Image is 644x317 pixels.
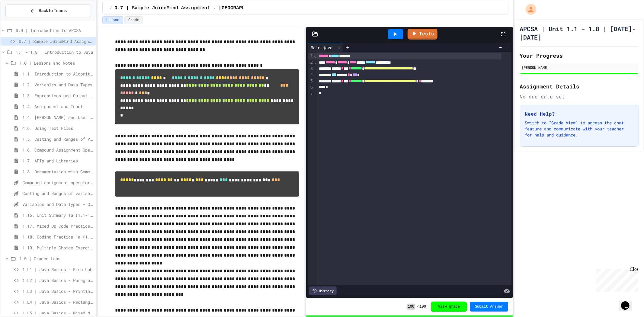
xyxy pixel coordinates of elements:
iframe: chat widget [619,293,638,311]
div: 7 [308,91,314,97]
span: 1.2. Variables and Data Types [22,82,93,88]
span: 1.1. Introduction to Algorithms, Programming, and Compilers [22,71,93,77]
div: 3 [308,66,314,72]
div: Chat with us now!Close [2,2,42,38]
span: 1.L5 | Java Basics - Mixed Number Lab [22,310,93,316]
span: 1.18. Coding Practice 1a (1.1-1.6) [22,234,93,240]
span: Submit Answer [475,304,503,309]
h1: APCSA | Unit 1.1 - 1.8 | [DATE]-[DATE] [520,24,639,41]
div: No due date set [520,93,639,100]
button: Lesson [102,16,123,24]
div: 5 [308,78,314,85]
p: Switch to "Grade View" to access the chat feature and communicate with your teacher for help and ... [525,120,633,138]
span: Fold line [314,53,317,58]
span: 1.19. Multiple Choice Exercises for Unit 1a (1.1-1.6) [22,245,93,251]
span: 1.4. [PERSON_NAME] and User Input [22,114,93,120]
button: View grade [431,302,467,312]
span: 1.5. Casting and Ranges of Values [22,136,93,142]
span: 1.0 | Lessons and Notes [19,60,93,66]
h2: Assignment Details [520,82,639,91]
span: / [417,304,419,309]
span: 1.6. Compound Assignment Operators [22,147,93,153]
span: 0.7 | Sample JuiceMind Assignment - [GEOGRAPHIC_DATA] [19,38,93,44]
span: 0.0 | Introduction to APCSA [16,27,93,34]
span: / [110,6,112,11]
div: 2 [308,59,314,66]
span: 0.7 | Sample JuiceMind Assignment - [GEOGRAPHIC_DATA] [114,5,268,12]
div: My Account [519,2,538,16]
div: [PERSON_NAME] [522,65,637,70]
span: Back to Teams [39,8,67,14]
iframe: chat widget [594,267,638,292]
span: 1.L1 | Java Basics - Fish Lab [22,266,93,273]
div: History [309,287,337,295]
h3: Need Help? [525,110,633,117]
span: 1.4. Assignment and Input [22,103,93,110]
button: Grade [124,16,143,24]
div: Main.java [308,44,335,51]
span: 1.3. Expressions and Output [New] [22,92,93,99]
span: Compound assignment operators - Quiz [22,179,93,186]
div: 6 [308,85,314,91]
span: 1.0 | Graded Labs [19,255,93,262]
a: Tests [408,29,437,40]
div: 1 [308,53,314,59]
span: 100 [420,304,426,309]
button: Submit Answer [470,302,508,312]
span: 1.7. APIs and Libraries [22,158,93,164]
span: Casting and Ranges of variables - Quiz [22,190,93,197]
button: Back to Teams [5,4,91,17]
span: 1.8. Documentation with Comments and Preconditions [22,168,93,175]
span: Variables and Data Types - Quiz [22,201,93,207]
div: Main.java [308,43,343,52]
span: 1.17. Mixed Up Code Practice 1.1-1.6 [22,223,93,229]
span: 1.L4 | Java Basics - Rectangle Lab [22,299,93,305]
span: 100 [407,304,416,310]
span: 1.16. Unit Summary 1a (1.1-1.6) [22,212,93,218]
span: Fold line [314,60,317,65]
h2: Your Progress [520,51,639,60]
span: 1.L2 | Java Basics - Paragraphs Lab [22,277,93,283]
span: 1.1 - 1.8 | Introduction to Java [16,49,93,55]
span: 1.L3 | Java Basics - Printing Code Lab [22,288,93,294]
div: 4 [308,72,314,78]
span: 4.6. Using Text Files [22,125,93,131]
